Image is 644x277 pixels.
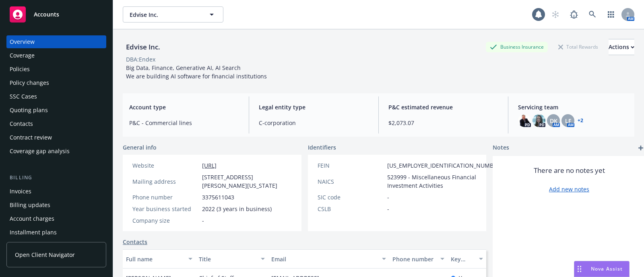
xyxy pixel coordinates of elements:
[387,193,389,201] span: -
[259,103,369,111] span: Legal entity type
[578,118,583,123] a: +2
[518,103,628,111] span: Servicing team
[518,114,531,127] img: photo
[10,131,52,144] div: Contract review
[199,255,256,263] div: Title
[6,63,106,76] a: Policies
[123,238,147,246] a: Contacts
[392,255,435,263] div: Phone number
[10,35,35,48] div: Overview
[15,250,75,259] span: Open Client Navigator
[196,249,268,269] button: Title
[486,42,548,52] div: Business Insurance
[550,117,557,125] span: DK
[6,174,106,182] div: Billing
[126,64,267,80] span: Big Data, Finance, Generative AI, AI Search We are building AI software for financial institutions
[584,6,601,23] a: Search
[10,104,48,117] div: Quoting plans
[126,55,155,64] div: DBA: Endex
[6,3,106,26] a: Accounts
[6,76,106,89] a: Policy changes
[387,161,502,170] span: [US_EMPLOYER_IDENTIFICATION_NUMBER]
[10,76,49,89] div: Policy changes
[10,90,37,103] div: SSC Cases
[132,216,199,225] div: Company size
[10,145,70,158] div: Coverage gap analysis
[202,205,272,213] span: 2022 (3 years in business)
[34,11,59,18] span: Accounts
[123,249,196,269] button: Full name
[493,143,509,153] span: Notes
[609,39,634,55] div: Actions
[318,177,384,186] div: NAICS
[318,193,384,201] div: SIC code
[448,249,486,269] button: Key contact
[574,261,630,277] button: Nova Assist
[271,255,377,263] div: Email
[318,161,384,170] div: FEIN
[126,255,184,263] div: Full name
[6,117,106,130] a: Contacts
[129,119,239,127] span: P&C - Commercial lines
[10,226,57,239] div: Installment plans
[132,161,199,170] div: Website
[6,104,106,117] a: Quoting plans
[388,103,498,111] span: P&C estimated revenue
[534,166,605,175] span: There are no notes yet
[132,205,199,213] div: Year business started
[549,185,589,193] a: Add new notes
[308,143,336,152] span: Identifiers
[6,199,106,211] a: Billing updates
[132,177,199,186] div: Mailing address
[6,49,106,62] a: Coverage
[6,145,106,158] a: Coverage gap analysis
[591,265,623,272] span: Nova Assist
[565,117,571,125] span: LF
[10,63,30,76] div: Policies
[388,119,498,127] span: $2,073.07
[202,162,217,169] a: [URL]
[609,39,634,55] button: Actions
[268,249,389,269] button: Email
[202,193,234,201] span: 3375611043
[554,42,602,52] div: Total Rewards
[389,249,447,269] button: Phone number
[123,42,163,52] div: Edvise Inc.
[6,226,106,239] a: Installment plans
[318,205,384,213] div: CSLB
[123,6,223,23] button: Edvise Inc.
[6,35,106,48] a: Overview
[10,185,31,198] div: Invoices
[603,6,619,23] a: Switch app
[547,6,563,23] a: Start snowing
[387,205,389,213] span: -
[574,261,584,277] div: Drag to move
[533,114,545,127] img: photo
[6,212,106,225] a: Account charges
[6,131,106,144] a: Contract review
[123,143,157,152] span: General info
[132,193,199,201] div: Phone number
[259,119,369,127] span: C-corporation
[10,117,33,130] div: Contacts
[10,212,54,225] div: Account charges
[129,103,239,111] span: Account type
[6,90,106,103] a: SSC Cases
[387,173,502,190] span: 523999 - Miscellaneous Financial Investment Activities
[10,199,50,211] div: Billing updates
[130,10,199,19] span: Edvise Inc.
[6,185,106,198] a: Invoices
[451,255,474,263] div: Key contact
[566,6,582,23] a: Report a Bug
[202,173,292,190] span: [STREET_ADDRESS][PERSON_NAME][US_STATE]
[10,49,35,62] div: Coverage
[202,216,204,225] span: -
